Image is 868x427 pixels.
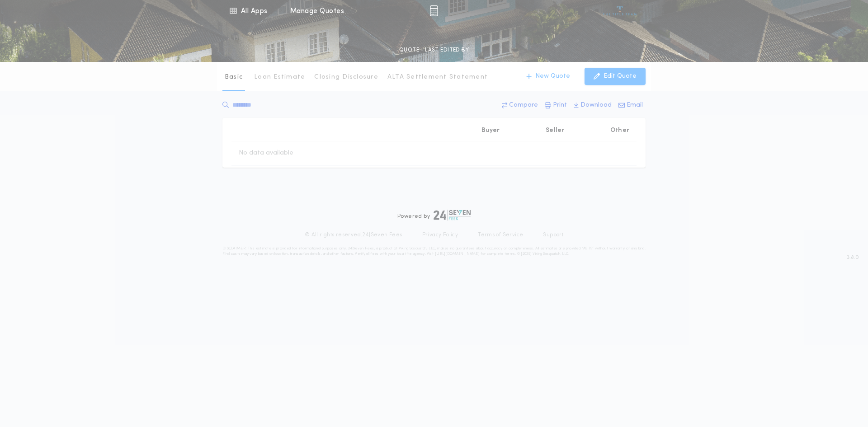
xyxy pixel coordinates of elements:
[553,101,567,110] p: Print
[422,231,458,239] a: Privacy Policy
[481,126,500,135] p: Buyer
[546,126,565,135] p: Seller
[580,101,612,110] p: Download
[509,101,538,110] p: Compare
[610,126,629,135] p: Other
[517,68,579,85] button: New Quote
[499,97,541,113] button: Compare
[616,97,646,113] button: Email
[604,72,637,81] p: Edit Quote
[603,6,637,15] img: vs-icon
[399,46,469,55] p: QUOTE - LAST EDITED BY
[225,73,243,82] p: Basic
[585,68,646,85] button: Edit Quote
[397,210,471,221] div: Powered by
[571,97,614,113] button: Download
[543,231,563,239] a: Support
[542,97,570,113] button: Print
[435,252,480,256] a: [URL][DOMAIN_NAME]
[429,5,438,16] img: img
[478,231,523,239] a: Terms of Service
[254,73,305,82] p: Loan Estimate
[847,253,859,262] span: 3.8.0
[387,73,488,82] p: ALTA Settlement Statement
[231,141,301,165] td: No data available
[222,246,646,257] p: DISCLAIMER: This estimate is provided for informational purposes only. 24|Seven Fees, a product o...
[434,210,471,221] img: logo
[627,101,643,110] p: Email
[305,231,402,239] p: © All rights reserved. 24|Seven Fees
[314,73,378,82] p: Closing Disclosure
[535,72,570,81] p: New Quote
